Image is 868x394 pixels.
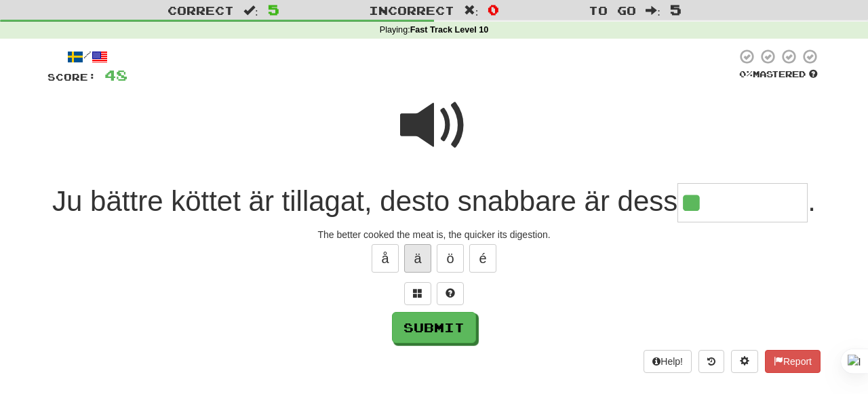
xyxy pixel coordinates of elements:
[808,185,816,217] span: .
[369,3,454,17] span: Incorrect
[437,282,464,305] button: Single letter hint - you only get 1 per sentence and score half the points! alt+h
[392,312,476,343] button: Submit
[765,350,821,373] button: Report
[104,66,127,83] span: 48
[52,185,677,217] span: Ju bättre köttet är tillagat, desto snabbare är dess
[47,48,127,65] div: /
[404,282,431,305] button: Switch sentence to multiple choice alt+p
[268,1,279,18] span: 5
[47,228,821,241] div: The better cooked the meat is, the quicker its digestion.
[404,244,431,273] button: ä
[589,3,636,17] span: To go
[736,68,821,81] div: Mastered
[698,350,724,373] button: Round history (alt+y)
[646,5,660,16] span: :
[167,3,234,17] span: Correct
[372,244,399,273] button: å
[488,1,499,18] span: 0
[739,68,753,79] span: 0 %
[670,1,682,18] span: 5
[437,244,464,273] button: ö
[469,244,496,273] button: é
[243,5,258,16] span: :
[410,25,489,35] strong: Fast Track Level 10
[464,5,479,16] span: :
[644,350,692,373] button: Help!
[47,71,96,83] span: Score:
